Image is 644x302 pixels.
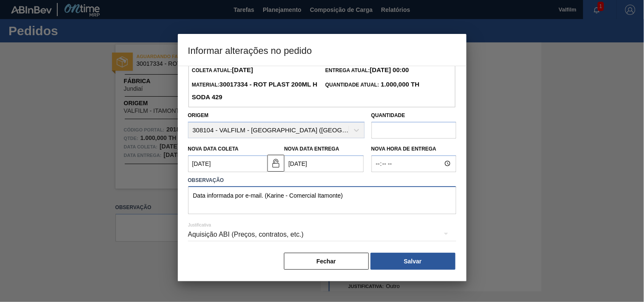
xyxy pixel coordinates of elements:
[188,174,456,187] label: Observação
[284,253,369,270] button: Fechar
[232,66,253,73] strong: [DATE]
[326,67,409,73] span: Entrega Atual:
[188,112,209,118] label: Origem
[371,112,405,118] label: Quantidade
[188,223,456,246] div: Aquisição ABI (Preços, contratos, etc.)
[326,82,420,88] span: Quantidade Atual:
[178,34,467,66] h3: Informar alterações no pedido
[371,143,456,155] label: Nova Hora de Entrega
[188,186,456,214] textarea: Data informada por e-mail. (Karine - Comercial Itamonte)
[271,158,281,168] img: unlocked
[192,82,318,101] span: Material:
[188,155,267,172] input: dd/mm/yyyy
[188,146,239,152] label: Nova Data Coleta
[192,81,318,101] strong: 30017334 - ROT PLAST 200ML H SODA 429
[379,81,419,88] strong: 1.000,000 TH
[267,155,284,172] button: unlocked
[192,67,253,73] span: Coleta Atual:
[284,146,340,152] label: Nova Data Entrega
[371,253,456,270] button: Salvar
[284,155,364,172] input: dd/mm/yyyy
[370,66,409,73] strong: [DATE] 00:00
